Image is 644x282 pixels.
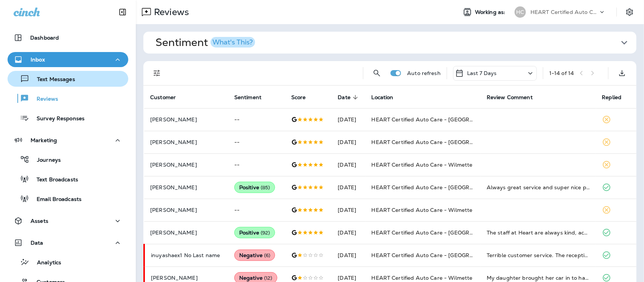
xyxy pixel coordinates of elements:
[234,182,275,193] div: Positive
[372,229,507,236] span: HEART Certified Auto Care - [GEOGRAPHIC_DATA]
[8,71,128,87] button: Text Messages
[332,199,366,221] td: [DATE]
[487,184,590,191] div: Always great service and super nice people!
[372,116,507,123] span: HEART Certified Auto Care - [GEOGRAPHIC_DATA]
[8,30,128,45] button: Dashboard
[372,274,473,281] span: HEART Certified Auto Care - Wilmette
[150,116,222,123] p: [PERSON_NAME]
[150,207,222,213] p: [PERSON_NAME]
[8,90,128,106] button: Reviews
[29,115,85,123] p: Survey Responses
[291,94,316,101] span: Score
[332,153,366,176] td: [DATE]
[29,157,61,164] p: Journeys
[369,66,384,81] button: Search Reviews
[150,139,222,145] p: [PERSON_NAME]
[234,227,275,238] div: Positive
[228,131,285,153] td: --
[291,94,306,101] span: Score
[487,94,543,101] span: Review Comment
[228,199,285,221] td: --
[332,131,366,153] td: [DATE]
[31,57,45,63] p: Inbox
[8,171,128,187] button: Text Broadcasts
[151,6,189,18] p: Reviews
[29,176,78,184] p: Text Broadcasts
[602,94,632,101] span: Replied
[372,184,507,191] span: HEART Certified Auto Care - [GEOGRAPHIC_DATA]
[515,6,526,18] div: HC
[8,152,128,167] button: Journeys
[149,32,642,54] button: SentimentWhat's This?
[261,184,270,191] span: ( 85 )
[228,153,285,176] td: --
[8,52,128,67] button: Inbox
[149,66,164,81] button: Filters
[623,5,636,19] button: Settings
[332,244,366,267] td: [DATE]
[150,94,186,101] span: Customer
[228,108,285,131] td: --
[29,196,81,203] p: Email Broadcasts
[234,94,271,101] span: Sentiment
[372,207,473,213] span: HEART Certified Auto Care - Wilmette
[487,251,590,259] div: Terrible customer service. The receptionist is a despotic person who is not interested in satisfy...
[29,76,75,83] p: Text Messages
[475,9,507,15] span: Working as:
[487,229,590,236] div: The staff at Heart are always kind, accommodating, and honest with everything when we bring our c...
[150,184,222,190] p: [PERSON_NAME]
[372,94,393,101] span: Location
[150,162,222,168] p: [PERSON_NAME]
[407,70,441,76] p: Auto refresh
[150,230,222,236] p: [PERSON_NAME]
[372,94,403,101] span: Location
[487,94,533,101] span: Review Comment
[30,35,59,41] p: Dashboard
[8,213,128,228] button: Assets
[29,259,61,267] p: Analytics
[8,254,128,270] button: Analytics
[212,39,253,46] div: What's This?
[467,70,497,76] p: Last 7 Days
[332,108,366,131] td: [DATE]
[615,66,630,81] button: Export as CSV
[234,94,261,101] span: Sentiment
[31,240,43,246] p: Data
[31,218,48,224] p: Assets
[261,230,270,236] span: ( 92 )
[549,70,574,76] div: 1 - 14 of 14
[29,96,58,103] p: Reviews
[264,252,270,259] span: ( 6 )
[264,275,272,281] span: ( 12 )
[338,94,361,101] span: Date
[31,137,57,143] p: Marketing
[211,37,255,48] button: What's This?
[234,250,275,261] div: Negative
[8,191,128,207] button: Email Broadcasts
[8,133,128,148] button: Marketing
[112,5,133,20] button: Collapse Sidebar
[155,36,255,49] h1: Sentiment
[151,275,222,281] p: [PERSON_NAME]
[332,221,366,244] td: [DATE]
[487,274,590,282] div: My daughter brought her car in to have battery checked. ISSUE: HEART reversed the solar battery c...
[150,94,176,101] span: Customer
[8,235,128,250] button: Data
[8,110,128,126] button: Survey Responses
[332,176,366,199] td: [DATE]
[151,252,222,258] p: inuyashaex1 No Last name
[372,161,473,168] span: HEART Certified Auto Care - Wilmette
[530,9,598,15] p: HEART Certified Auto Care
[602,94,622,101] span: Replied
[372,252,507,259] span: HEART Certified Auto Care - [GEOGRAPHIC_DATA]
[338,94,351,101] span: Date
[372,139,507,146] span: HEART Certified Auto Care - [GEOGRAPHIC_DATA]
